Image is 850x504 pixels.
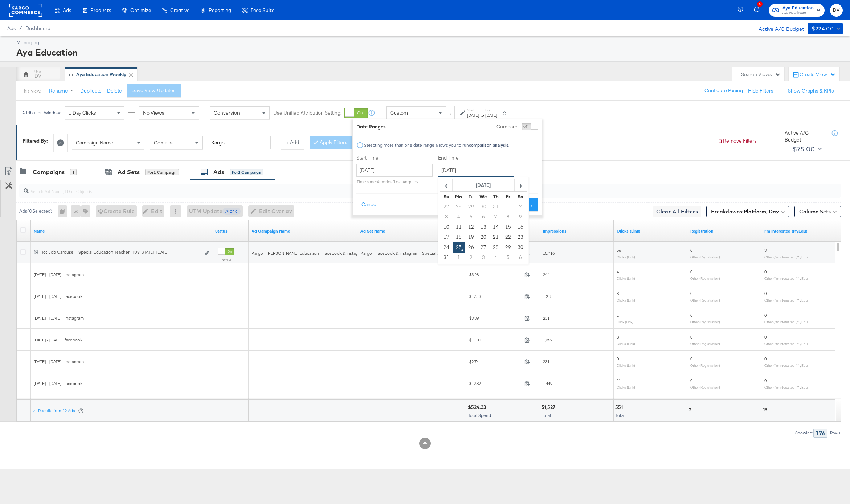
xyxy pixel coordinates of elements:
[469,315,522,321] span: $3.39
[80,87,102,94] button: Duplicate
[465,222,477,232] td: 12
[490,212,502,222] td: 7
[543,359,549,364] span: 231
[711,208,779,215] span: Breakdowns:
[514,192,527,202] th: Sa
[502,232,514,242] td: 22
[782,4,814,12] span: Aya Education
[514,212,527,222] td: 9
[281,136,304,149] button: + Add
[70,169,77,176] div: 1
[769,4,825,17] button: Aya EducationAya Healthcare
[741,71,781,78] div: Search Views
[107,87,122,94] button: Delete
[364,143,510,148] div: Selecting more than one date range allows you to run .
[543,272,549,277] span: 244
[764,298,810,302] sub: Other (I'm Interested (MyEdu))
[453,212,465,222] td: 4
[764,378,767,383] span: 0
[356,155,433,161] label: Start Time:
[514,232,527,242] td: 23
[764,247,767,253] span: 3
[764,269,767,274] span: 0
[764,341,810,346] sub: Other (I'm Interested (MyEdu))
[32,400,85,422] div: Results from12 Ads
[800,71,836,78] div: Create View
[617,320,633,324] sub: Click (Link)
[453,253,465,263] td: 1
[764,363,810,368] sub: Other (I'm Interested (MyEdu))
[356,198,383,211] button: Cancel
[617,269,619,274] span: 4
[468,404,488,411] div: $524.33
[230,169,263,176] div: for 1 Campaign
[468,413,491,418] span: Total Spend
[617,276,635,280] sub: Clicks (Link)
[360,228,463,234] a: Your Ad Set name.
[830,4,843,17] button: DV
[213,168,224,176] div: Ads
[753,3,765,17] button: 5
[90,7,111,13] span: Products
[751,23,804,34] div: Active A/C Budget
[690,312,692,318] span: 0
[22,110,61,115] div: Attribution Window:
[453,242,465,253] td: 25
[44,85,82,98] button: Rename
[543,315,549,321] span: 231
[25,25,50,31] a: Dashboard
[490,253,502,263] td: 4
[490,232,502,242] td: 21
[390,110,408,116] span: Custom
[438,155,517,161] label: End Time:
[690,291,692,296] span: 0
[440,253,453,263] td: 31
[19,208,52,214] div: Ads ( 0 Selected)
[208,136,271,149] input: Enter a search term
[40,249,201,255] div: Hot Job Carousel - Special Education Teacher - [US_STATE]- [DATE]
[477,253,490,263] td: 3
[34,337,82,343] span: [DATE] - [DATE] | facebook
[785,130,825,143] div: Active A/C Budget
[617,334,619,340] span: 8
[690,356,692,361] span: 0
[490,192,502,202] th: Th
[795,430,813,435] div: Showing:
[453,202,465,212] td: 28
[690,341,720,346] sub: Other (Registration)
[34,294,82,299] span: [DATE] - [DATE] | facebook
[542,404,557,411] div: 51,527
[514,242,527,253] td: 30
[830,430,841,435] div: Rows
[617,356,619,361] span: 0
[543,250,555,256] span: 10,716
[477,222,490,232] td: 13
[215,228,246,234] a: Shows the current state of your Ad.
[617,378,621,383] span: 11
[447,113,454,115] span: ↑
[465,232,477,242] td: 19
[808,23,843,34] button: $224.00
[34,359,84,364] span: [DATE] - [DATE] | instagram
[764,255,810,259] sub: Other (I'm Interested (MyEdu))
[453,222,465,232] td: 11
[617,255,635,259] sub: Clicks (Link)
[360,250,765,256] span: Kargo - Facebook & Instagram - Specialty Branding - Special Education Teacher - [US_STATE] - [DOM...
[440,222,453,232] td: 10
[706,206,789,217] button: Breakdowns:Platform, Day
[477,242,490,253] td: 27
[34,228,209,234] a: Ad Name.
[440,202,453,212] td: 27
[467,108,479,112] label: Start:
[465,212,477,222] td: 5
[16,39,841,46] div: Managing:
[453,179,515,192] th: [DATE]
[23,138,48,144] div: Filtered By:
[130,7,151,13] span: Optimize
[214,110,240,116] span: Conversion
[145,169,179,176] div: for 1 Campaign
[465,253,477,263] td: 2
[690,247,692,253] span: 0
[250,7,274,13] span: Feed Suite
[502,222,514,232] td: 15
